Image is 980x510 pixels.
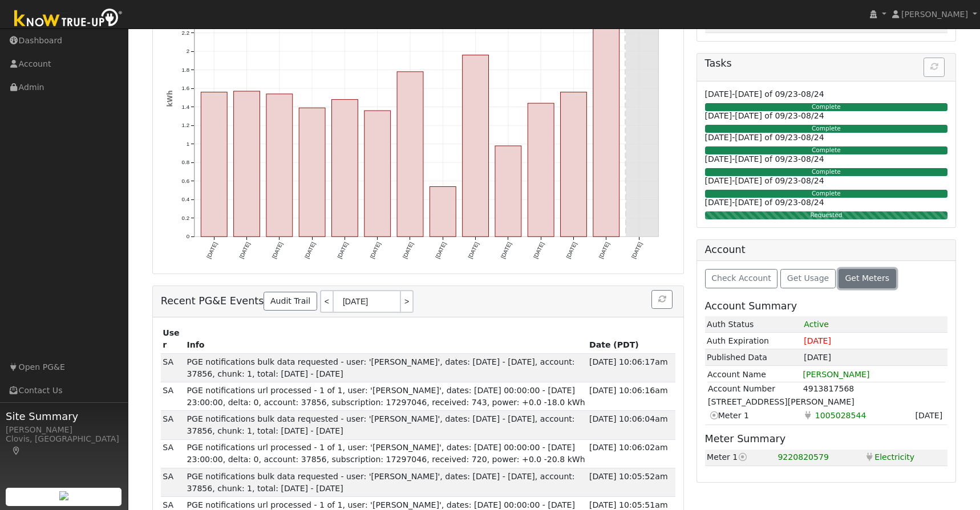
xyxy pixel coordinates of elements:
[166,91,174,107] text: kWh
[802,333,947,349] td: [DATE]
[238,241,251,260] text: [DATE]
[495,146,521,236] rect: onclick=""
[707,368,802,381] td: Account Name
[587,353,675,382] td: [DATE] 10:06:17am
[181,160,189,166] text: 0.8
[705,333,802,349] td: Auth Expiration
[839,269,896,288] button: Get Meters
[185,325,587,354] th: Info
[565,241,578,260] text: [DATE]
[651,290,673,309] button: Refresh
[705,58,948,70] h5: Tasks
[705,133,948,142] h6: [DATE]-[DATE] of 09/23-08/24
[598,241,611,260] text: [DATE]
[303,241,317,260] text: [DATE]
[500,241,513,260] text: [DATE]
[186,141,189,147] text: 1
[299,108,325,237] rect: onclick=""
[803,382,945,396] td: 4913817568
[528,104,554,237] rect: onclick=""
[6,409,122,424] span: Site Summary
[803,368,946,381] td: [PERSON_NAME]
[365,111,391,237] rect: onclick=""
[587,439,675,468] td: [DATE] 10:06:02am
[705,168,948,176] div: Complete
[705,349,802,366] td: Published Data
[705,300,948,312] h5: Account Summary
[6,424,122,436] div: [PERSON_NAME]
[705,154,948,164] h6: [DATE]-[DATE] of 09/23-08/24
[467,241,480,260] text: [DATE]
[708,409,718,421] i: Current meter
[707,395,945,409] td: [STREET_ADDRESS][PERSON_NAME]
[320,290,333,313] a: <
[181,104,189,110] text: 1.4
[803,409,813,421] i: Electricity
[181,215,189,221] text: 0.2
[161,382,185,411] td: SDP Admin
[707,409,803,422] td: Meter 1
[185,353,587,382] td: PGE notifications bulk data requested - user: '[PERSON_NAME]', dates: [DATE] - [DATE], account: 3...
[185,439,587,468] td: PGE notifications url processed - 1 of 1, user: '[PERSON_NAME]', dates: [DATE] 00:00:00 - [DATE] ...
[705,111,948,121] h6: [DATE]-[DATE] of 09/23-08/24
[181,178,189,184] text: 0.6
[161,325,185,354] th: User
[161,290,676,313] h5: Recent PG&E Events
[264,292,317,311] a: Audit Trail
[161,439,185,468] td: SDP Admin
[59,491,68,500] img: retrieve
[804,353,831,362] span: [DATE]
[401,290,414,313] a: >
[266,94,293,237] rect: onclick=""
[813,409,868,422] span: Usage Point: 9220820579 Service Agreement ID: 4912232884
[9,6,128,32] img: Know True-Up
[587,325,675,354] th: Date (PDT)
[705,198,948,207] h6: [DATE]-[DATE] of 09/23-08/24
[587,468,675,496] td: [DATE] 10:05:52am
[738,453,748,461] i: Current meter
[185,382,587,411] td: PGE notifications url processed - 1 of 1, user: '[PERSON_NAME]', dates: [DATE] 00:00:00 - [DATE] ...
[707,382,803,396] td: Account Number
[561,92,587,237] rect: onclick=""
[777,452,829,462] span: 9220820579
[181,67,189,73] text: 1.8
[780,269,836,288] button: Get Usage
[181,30,189,36] text: 2.2
[711,274,771,283] span: Check Account
[430,187,456,237] rect: onclick=""
[705,89,948,99] h6: [DATE]-[DATE] of 09/23-08/24
[705,244,746,255] h5: Account
[787,274,829,283] span: Get Usage
[402,241,415,260] text: [DATE]
[705,125,948,133] div: Complete
[181,197,189,203] text: 0.4
[587,382,675,411] td: [DATE] 10:06:16am
[185,411,587,439] td: PGE notifications bulk data requested - user: '[PERSON_NAME]', dates: [DATE] - [DATE], account: 3...
[901,10,968,19] span: [PERSON_NAME]
[630,241,643,260] text: [DATE]
[705,316,802,333] td: Auth Status
[705,103,948,111] div: Complete
[845,274,889,283] span: Get Meters
[331,100,358,237] rect: onclick=""
[11,446,22,455] a: Map
[181,123,189,129] text: 1.2
[705,450,776,466] td: Meter 1
[913,409,945,422] span: Sign Date
[705,176,948,186] h6: [DATE]-[DATE] of 09/23-08/24
[862,450,947,466] td: Electricity
[705,269,778,288] button: Check Account
[181,85,189,92] text: 1.6
[434,241,447,260] text: [DATE]
[205,241,218,260] text: [DATE]
[185,468,587,496] td: PGE notifications bulk data requested - user: '[PERSON_NAME]', dates: [DATE] - [DATE], account: 3...
[705,211,948,219] div: Requested
[161,353,185,382] td: SDP Admin
[587,411,675,439] td: [DATE] 10:06:04am
[336,241,349,260] text: [DATE]
[865,453,875,461] i: Electricity
[161,411,185,439] td: SDP Admin
[161,468,185,496] td: SDP Admin
[233,91,260,236] rect: onclick=""
[6,433,122,457] div: Clovis, [GEOGRAPHIC_DATA]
